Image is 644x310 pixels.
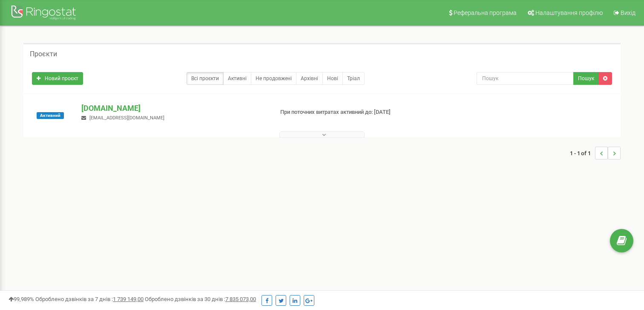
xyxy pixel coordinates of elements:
[342,72,365,85] a: Тріал
[223,72,251,85] a: Активні
[35,296,144,302] span: Оброблено дзвінків за 7 днів :
[9,296,34,302] span: 99,989%
[296,72,323,85] a: Архівні
[454,9,517,16] span: Реферальна програма
[251,72,296,85] a: Не продовжені
[113,296,144,302] u: 1 739 149,00
[280,108,416,116] p: При поточних витратах активний до: [DATE]
[81,103,266,114] p: [DOMAIN_NAME]
[30,50,57,58] h5: Проєкти
[615,262,635,282] iframe: Intercom live chat
[570,138,621,168] nav: ...
[225,296,256,302] u: 7 835 073,00
[145,296,256,302] span: Оброблено дзвінків за 30 днів :
[570,147,595,159] span: 1 - 1 of 1
[621,9,635,16] span: Вихід
[89,115,164,121] span: [EMAIL_ADDRESS][DOMAIN_NAME]
[37,112,64,119] span: Активний
[535,9,603,16] span: Налаштування профілю
[32,72,83,85] a: Новий проєкт
[187,72,224,85] a: Всі проєкти
[573,72,599,85] button: Пошук
[477,72,574,85] input: Пошук
[322,72,343,85] a: Нові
